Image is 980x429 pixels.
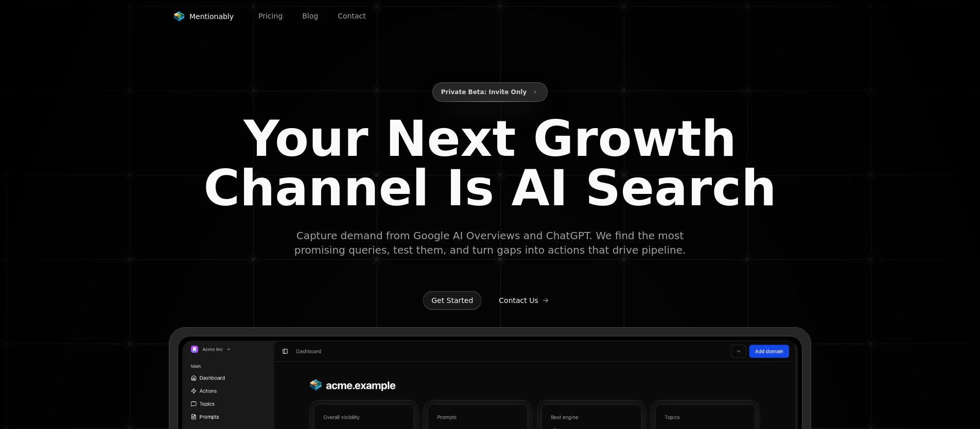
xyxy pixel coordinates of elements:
[329,8,374,24] a: Contact
[194,114,786,213] span: Your Next Growth Channel Is AI Search
[499,295,538,306] span: Contact Us
[423,291,482,310] button: Get Started
[169,9,238,24] a: Mentionably
[250,8,291,24] a: Pricing
[173,11,185,22] img: Mentionably logo
[490,291,557,310] button: Contact Us
[441,86,527,98] span: Private Beta: Invite Only
[189,11,234,22] span: Mentionably
[292,228,688,257] span: Capture demand from Google AI Overviews and ChatGPT. We find the most promising queries, test the...
[294,8,326,24] a: Blog
[432,82,548,102] button: Private Beta: Invite Only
